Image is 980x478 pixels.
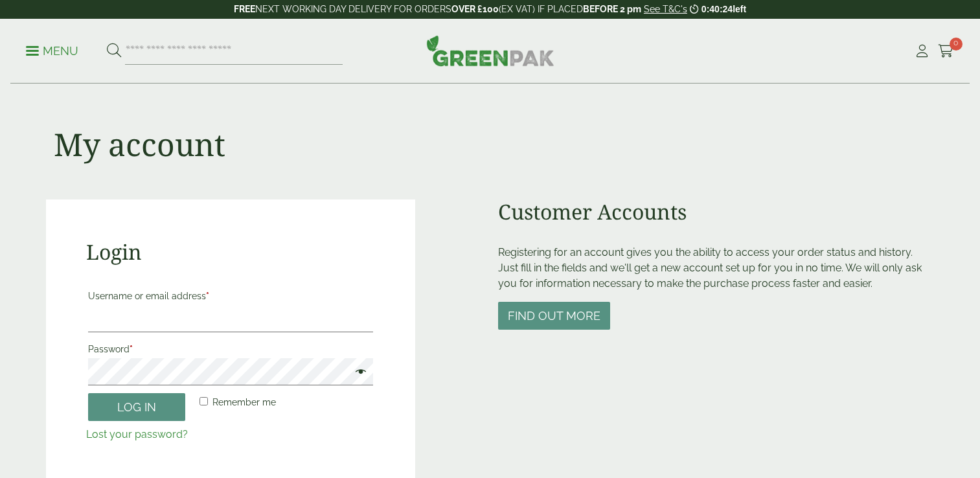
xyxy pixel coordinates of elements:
span: 0:40:24 [701,4,733,14]
a: Lost your password? [86,428,188,440]
strong: BEFORE 2 pm [583,4,641,14]
label: Password [88,340,374,358]
h2: Login [86,240,376,264]
img: GreenPak Supplies [426,35,554,66]
h2: Customer Accounts [498,199,934,224]
strong: OVER £100 [451,4,499,14]
span: 0 [950,38,963,51]
i: My Account [914,45,930,58]
a: Find out more [498,310,610,323]
p: Registering for an account gives you the ability to access your order status and history. Just fi... [498,245,934,291]
p: Menu [26,43,78,59]
h1: My account [54,126,225,163]
label: Username or email address [88,287,374,305]
i: Cart [938,45,954,58]
a: Menu [26,43,78,56]
span: Remember me [212,397,276,407]
a: 0 [938,41,954,61]
button: Log in [88,393,185,421]
button: Find out more [498,302,610,330]
strong: FREE [234,4,255,14]
span: left [733,4,746,14]
a: See T&C's [644,4,687,14]
input: Remember me [199,397,208,405]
